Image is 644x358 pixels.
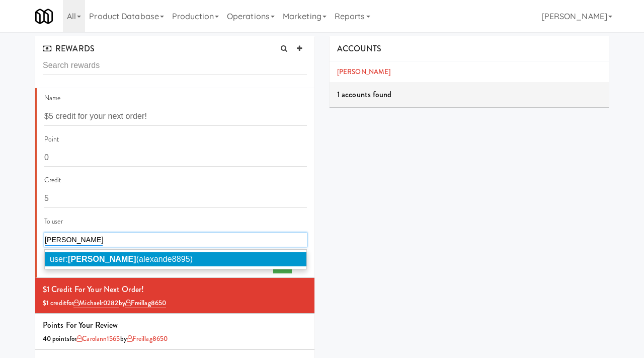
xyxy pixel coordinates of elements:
[69,334,120,343] span: for
[127,334,168,343] a: freillag8650
[43,43,95,54] span: REWARDS
[35,314,314,349] li: Points for your Review40 pointsfor carolann1565byfreillag8650
[73,298,118,308] a: michaelr0282
[44,133,59,146] label: Point
[44,189,307,208] input: 0.01 = $0.01
[43,334,69,343] span: 40 points
[337,67,390,77] a: [PERSON_NAME]
[44,148,307,167] input: 1 = 1 point
[330,82,609,107] div: 1 accounts found
[119,298,167,308] span: by
[43,282,144,297] div: $1 credit for your next order!
[44,92,60,105] label: Name
[45,252,306,266] li: user:[PERSON_NAME](alexande8895)
[44,107,307,126] input: e.g. 1 Free Meal!
[125,298,166,308] a: freillag8650
[337,43,381,54] span: ACCOUNTS
[44,174,61,187] label: Credit
[43,56,307,75] input: Search rewards
[35,278,314,314] li: $1 credit for your next order!$1 creditfor michaelr0282byfreillag8650
[43,298,66,308] span: $1 credit
[44,216,63,228] label: To user
[43,318,118,333] div: Points for your Review
[120,334,168,343] span: by
[45,233,103,246] input: Add a tag
[68,255,136,263] em: [PERSON_NAME]
[50,255,193,263] span: user: (alexande8895)
[35,8,53,25] img: Micromart
[76,334,120,343] a: carolann1565
[35,88,314,278] li: NamePointCreditTo user
[66,298,119,308] span: for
